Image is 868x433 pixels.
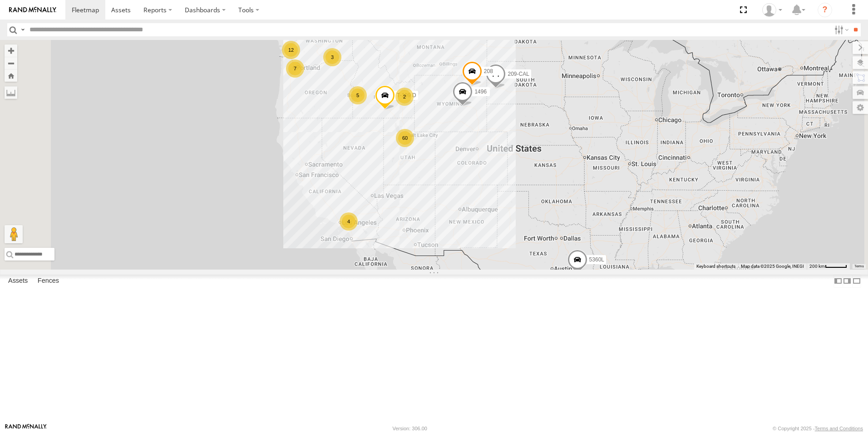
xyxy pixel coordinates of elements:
button: Map Scale: 200 km per 45 pixels [807,263,850,270]
span: 5360L [589,256,604,263]
button: Drag Pegman onto the map to open Street View [5,225,23,243]
a: Visit our Website [5,424,47,433]
label: Dock Summary Table to the Left [833,275,843,288]
span: 209-CAL [508,71,529,77]
a: Terms and Conditions [815,426,863,431]
span: 208 [484,68,493,74]
i: ? [818,3,832,17]
label: Assets [4,275,32,287]
img: rand-logo.svg [9,7,56,13]
div: © Copyright 2025 - [773,426,863,431]
label: Map Settings [853,101,868,114]
a: Terms (opens in new tab) [854,265,864,268]
span: 1496 [474,89,487,95]
button: Zoom Home [5,69,17,82]
label: Search Filter Options [831,23,850,36]
div: 4 [340,212,358,231]
div: 7 [286,59,304,78]
label: Measure [5,86,17,99]
div: Version: 306.00 [393,426,427,431]
div: 12 [282,41,300,59]
span: 200 km [809,264,825,269]
div: 5 [349,86,367,104]
label: Dock Summary Table to the Right [843,275,852,288]
div: 3 [323,48,341,66]
button: Zoom in [5,44,17,57]
div: 60 [396,129,414,147]
button: Zoom out [5,57,17,69]
label: Search Query [19,23,26,36]
span: Map data ©2025 Google, INEGI [741,264,804,269]
label: Fences [33,275,64,287]
label: Hide Summary Table [852,275,861,288]
span: T-199 D [397,93,416,99]
div: 2 [395,88,414,106]
button: Keyboard shortcuts [696,263,735,270]
div: Keith Washburn [759,3,785,17]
